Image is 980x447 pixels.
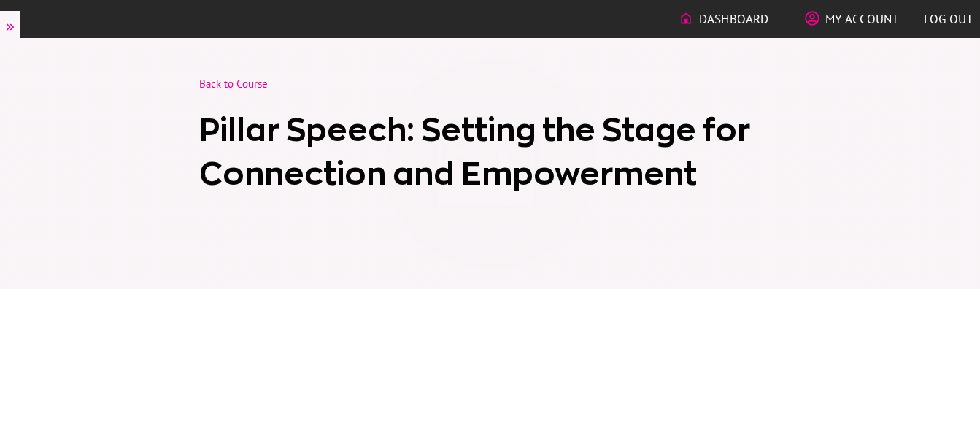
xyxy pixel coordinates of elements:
span: Pillar Speech: Setting the Stage for Connection and Empowerment [199,112,750,191]
a: My Account [805,7,898,31]
span: Dashboard [699,7,768,31]
a: Dashboard [679,7,768,31]
a: Back to Course [199,77,268,91]
a: Log out [924,7,973,31]
span: My Account [825,7,898,31]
